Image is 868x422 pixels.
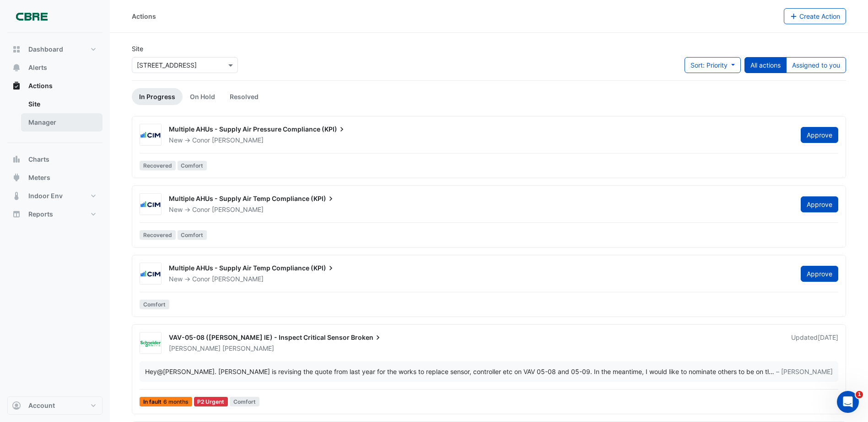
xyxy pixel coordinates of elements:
[12,173,21,182] app-icon: Meters
[21,95,102,113] a: Site
[145,367,833,376] div: …
[776,367,833,376] span: – [PERSON_NAME]
[28,63,47,72] span: Alerts
[28,45,63,54] span: Dashboard
[784,8,846,24] button: Create Action
[801,127,838,143] button: Approve
[21,113,102,132] a: Manager
[184,136,190,144] span: ->
[28,191,63,200] span: Indoor Env
[222,344,274,353] span: [PERSON_NAME]
[28,210,53,219] span: Reports
[194,397,228,406] div: P2 Urgent
[169,275,183,283] span: New
[132,11,156,21] div: Actions
[7,40,102,58] button: Dashboard
[140,200,161,209] img: CIM
[169,125,320,133] span: Multiple AHUs - Supply Air Pressure Compliance
[311,264,335,273] span: (KPI)
[685,57,741,73] button: Sort: Priority
[212,274,264,284] span: [PERSON_NAME]
[192,136,210,144] span: Conor
[12,191,21,200] app-icon: Indoor Env
[791,333,838,353] div: Updated
[157,368,215,375] span: conor.deane@cimenviro.com [CIM]
[140,131,161,140] img: CIM
[140,300,169,309] span: Comfort
[192,275,210,283] span: Conor
[7,95,102,135] div: Actions
[222,88,266,105] a: Resolved
[7,150,102,169] button: Charts
[28,81,53,90] span: Actions
[169,264,309,272] span: Multiple AHUs - Supply Air Temp Compliance
[7,396,102,415] button: Account
[28,155,49,164] span: Charts
[184,206,190,213] span: ->
[12,63,21,72] app-icon: Alerts
[807,131,832,139] span: Approve
[230,397,259,406] span: Comfort
[799,12,840,20] span: Create Action
[28,173,50,182] span: Meters
[856,391,863,398] span: 1
[786,57,846,73] button: Assigned to you
[351,333,383,342] span: Broken
[132,88,183,105] a: In Progress
[801,266,838,282] button: Approve
[837,391,859,413] iframe: Intercom live chat
[7,187,102,205] button: Indoor Env
[12,45,21,54] app-icon: Dashboard
[169,136,183,144] span: New
[169,344,221,352] span: [PERSON_NAME]
[140,161,176,170] span: Recovered
[12,210,21,219] app-icon: Reports
[169,206,183,213] span: New
[192,206,210,213] span: Conor
[690,61,728,69] span: Sort: Priority
[818,333,838,341] span: Mon 25-Aug-2025 11:24 AEST
[140,339,161,348] img: Schneider Electric
[169,195,309,202] span: Multiple AHUs - Supply Air Temp Compliance
[322,125,346,134] span: (KPI)
[7,77,102,95] button: Actions
[12,81,21,90] app-icon: Actions
[140,269,161,279] img: CIM
[145,367,769,376] div: Hey . [PERSON_NAME] is revising the quote from last year for the works to replace sensor, control...
[12,155,21,164] app-icon: Charts
[140,230,176,240] span: Recovered
[807,200,832,208] span: Approve
[807,270,832,278] span: Approve
[7,169,102,187] button: Meters
[801,196,838,212] button: Approve
[140,397,192,406] span: In fault
[163,399,189,405] span: 6 months
[132,44,143,53] label: Site
[212,205,264,214] span: [PERSON_NAME]
[169,333,350,341] span: VAV-05-08 ([PERSON_NAME] IE) - Inspect Critical Sensor
[744,57,787,73] button: All actions
[7,58,102,77] button: Alerts
[212,136,264,145] span: [PERSON_NAME]
[178,230,207,240] span: Comfort
[7,205,102,223] button: Reports
[311,194,335,203] span: (KPI)
[183,88,222,105] a: On Hold
[184,275,190,283] span: ->
[28,401,55,410] span: Account
[178,161,207,170] span: Comfort
[11,7,52,26] img: Company Logo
